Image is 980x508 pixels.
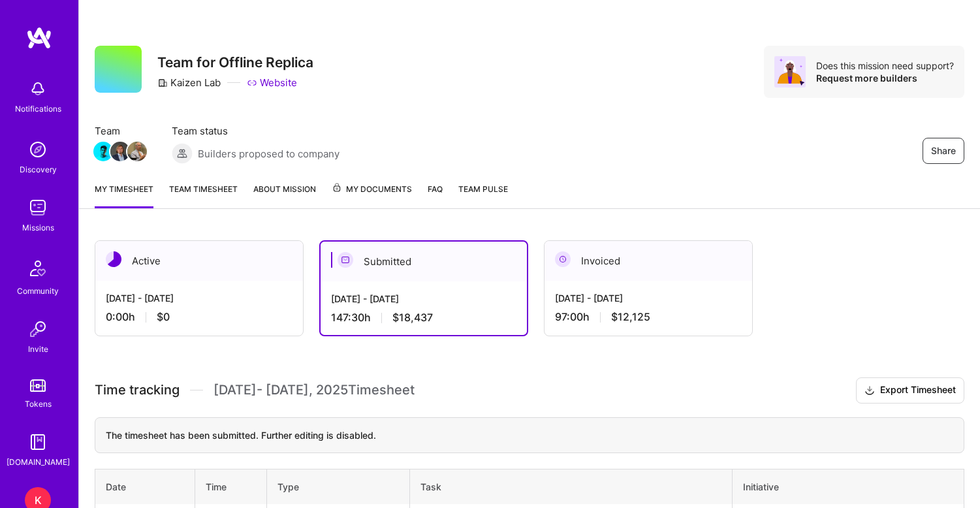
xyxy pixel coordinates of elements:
span: $12,125 [611,310,650,324]
img: tokens [30,379,46,392]
img: Team Member Avatar [93,142,113,161]
div: Active [95,241,303,281]
h3: Team for Offline Replica [157,54,313,71]
span: Team [95,124,146,138]
span: Time tracking [95,382,180,398]
i: icon CompanyGray [157,78,168,88]
div: Request more builders [816,72,954,84]
img: discovery [25,136,51,163]
span: Team status [172,124,340,138]
img: Invoiced [555,251,571,267]
div: Tokens [25,397,52,411]
span: $18,437 [392,311,433,325]
div: Submitted [321,242,527,281]
a: FAQ [428,182,443,208]
div: Notifications [15,102,61,116]
div: Missions [22,221,54,234]
div: [DATE] - [DATE] [106,291,292,305]
img: Team Member Avatar [127,142,147,161]
a: Team timesheet [169,182,238,208]
img: Avatar [774,56,806,87]
div: Community [17,284,59,298]
button: Export Timesheet [856,377,964,404]
img: Submitted [338,252,353,268]
a: About Mission [253,182,316,208]
i: icon Download [864,384,875,398]
div: The timesheet has been submitted. Further editing is disabled. [95,417,964,453]
span: Share [931,144,956,157]
a: Team Pulse [458,182,508,208]
div: 97:00 h [555,310,742,324]
a: My Documents [332,182,412,208]
div: [DOMAIN_NAME] [7,455,70,469]
span: My Documents [332,182,412,197]
div: [DATE] - [DATE] [555,291,742,305]
a: Team Member Avatar [95,140,112,163]
a: Team Member Avatar [112,140,129,163]
a: Website [247,76,297,89]
div: [DATE] - [DATE] [331,292,516,306]
div: Kaizen Lab [157,76,221,89]
img: Community [22,253,54,284]
img: bell [25,76,51,102]
span: [DATE] - [DATE] , 2025 Timesheet [213,382,415,398]
img: teamwork [25,195,51,221]
th: Time [195,469,267,504]
img: logo [26,26,52,50]
span: Builders proposed to company [198,147,340,161]
img: Builders proposed to company [172,143,193,164]
button: Share [923,138,964,164]
div: Discovery [20,163,57,176]
img: Team Member Avatar [110,142,130,161]
span: $0 [157,310,170,324]
th: Task [410,469,732,504]
div: Invoiced [545,241,752,281]
a: Team Member Avatar [129,140,146,163]
a: My timesheet [95,182,153,208]
img: guide book [25,429,51,455]
div: Invite [28,342,48,356]
th: Type [267,469,410,504]
div: 0:00 h [106,310,292,324]
th: Initiative [732,469,964,504]
div: 147:30 h [331,311,516,325]
div: Does this mission need support? [816,59,954,72]
img: Invite [25,316,51,342]
img: Active [106,251,121,267]
th: Date [95,469,195,504]
span: Team Pulse [458,184,508,194]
